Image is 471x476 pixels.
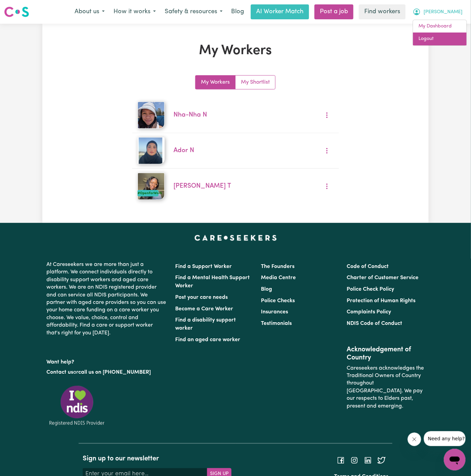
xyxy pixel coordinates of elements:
[175,295,228,300] a: Post your care needs
[413,20,467,46] div: My Account
[46,356,167,366] p: Want help?
[4,6,29,18] img: Careseekers logo
[138,190,158,196] div: #OpenForWork
[174,112,207,118] a: Nha-Nha N
[109,5,160,19] button: How it works
[251,4,309,19] a: AI Worker Match
[413,20,467,33] a: My Dashboard
[408,5,467,19] button: My Account
[347,309,391,315] a: Complaints Policy
[46,258,167,339] p: At Careseekers we are more than just a platform. We connect individuals directly to disability su...
[261,298,295,304] a: Police Checks
[70,5,109,19] button: About us
[347,275,419,281] a: Charter of Customer Service
[174,147,194,154] a: Ador N
[138,137,165,164] img: Ador N
[337,456,345,464] a: Follow Careseekers on Facebook
[174,183,231,189] a: [PERSON_NAME] T
[261,275,296,281] a: Media Centre
[111,43,360,59] h1: My Workers
[444,449,466,471] iframe: Button to launch messaging window
[46,385,107,427] img: Registered NDIS provider
[175,275,250,289] a: Find a Mental Health Support Worker
[175,264,232,269] a: Find a Support Worker
[261,309,288,315] a: Insurances
[424,8,463,16] span: [PERSON_NAME]
[347,321,403,326] a: NDIS Code of Conduct
[138,173,165,200] img: Chantal T
[377,456,386,464] a: Follow Careseekers on Twitter
[175,306,233,312] a: Become a Care Worker
[261,264,294,269] a: The Founders
[194,235,277,241] a: Careseekers home page
[175,337,240,343] a: Find an aged care worker
[347,298,416,304] a: Protection of Human Rights
[347,362,425,413] p: Careseekers acknowledges the Traditional Owners of Country throughout [GEOGRAPHIC_DATA]. We pay o...
[347,346,425,362] h2: Acknowledgement of Country
[175,317,236,331] a: Find a disability support worker
[314,4,353,19] a: Post a job
[235,76,275,89] a: My Shortlist
[46,370,73,375] a: Contact us
[83,455,231,463] h2: Sign up to our newsletter
[359,4,406,19] a: Find workers
[78,370,151,375] a: call us on [PHONE_NUMBER]
[321,110,333,121] button: More options
[227,4,248,19] a: Blog
[413,33,467,45] a: Logout
[321,146,333,156] button: More options
[46,366,167,379] p: or
[347,287,394,292] a: Police Check Policy
[196,76,235,89] a: My Workers
[160,5,227,19] button: Safety & resources
[261,287,272,292] a: Blog
[364,456,372,464] a: Follow Careseekers on LinkedIn
[408,433,421,446] iframe: Close message
[321,181,333,192] button: More options
[347,264,389,269] a: Code of Conduct
[350,456,359,464] a: Follow Careseekers on Instagram
[4,4,29,20] a: Careseekers logo
[261,321,292,326] a: Testimonials
[424,431,466,446] iframe: Message from company
[138,102,165,129] img: Nha-Nha N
